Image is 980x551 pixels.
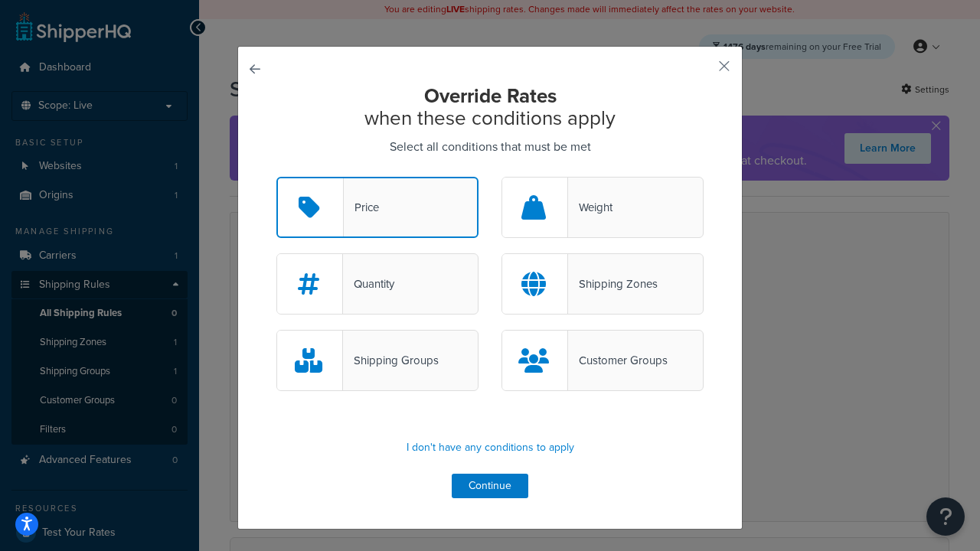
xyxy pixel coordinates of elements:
[276,136,704,158] p: Select all conditions that must be met
[276,437,704,458] p: I don't have any conditions to apply
[568,350,668,371] div: Customer Groups
[343,273,394,295] div: Quantity
[344,197,379,218] div: Price
[343,350,439,371] div: Shipping Groups
[424,81,557,110] strong: Override Rates
[568,273,658,295] div: Shipping Zones
[276,85,704,129] h2: when these conditions apply
[452,474,528,498] button: Continue
[568,197,612,218] div: Weight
